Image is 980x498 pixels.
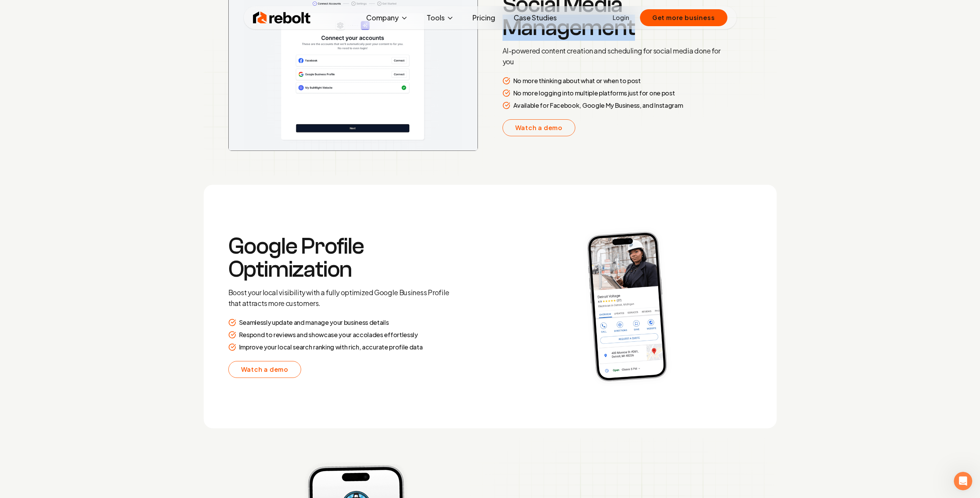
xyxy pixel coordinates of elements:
button: Get more business [640,9,727,26]
p: Seamlessly update and manage your business details [239,318,389,327]
p: Improve your local search ranking with rich, accurate profile data [239,343,423,352]
p: No more logging into multiple platforms just for one post [513,89,675,98]
a: Watch a demo [228,361,302,378]
img: Social Preview [503,209,752,404]
button: Tools [420,10,460,25]
h3: Google Profile Optimization [228,235,450,281]
p: Available for Facebook, Google My Business, and Instagram [513,101,683,110]
iframe: Intercom live chat [954,472,972,490]
p: Boost your local visibility with a fully optimized Google Business Profile that attracts more cus... [228,287,450,309]
a: Pricing [466,10,501,25]
button: Company [360,10,414,25]
a: Login [613,13,629,22]
p: Respond to reviews and showcase your accolades effortlessly [239,330,418,339]
a: Case Studies [508,10,563,25]
img: Rebolt Logo [253,10,311,25]
p: No more thinking about what or when to post [513,76,641,85]
a: Watch a demo [503,119,576,136]
p: AI-powered content creation and scheduling for social media done for you [503,45,724,67]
